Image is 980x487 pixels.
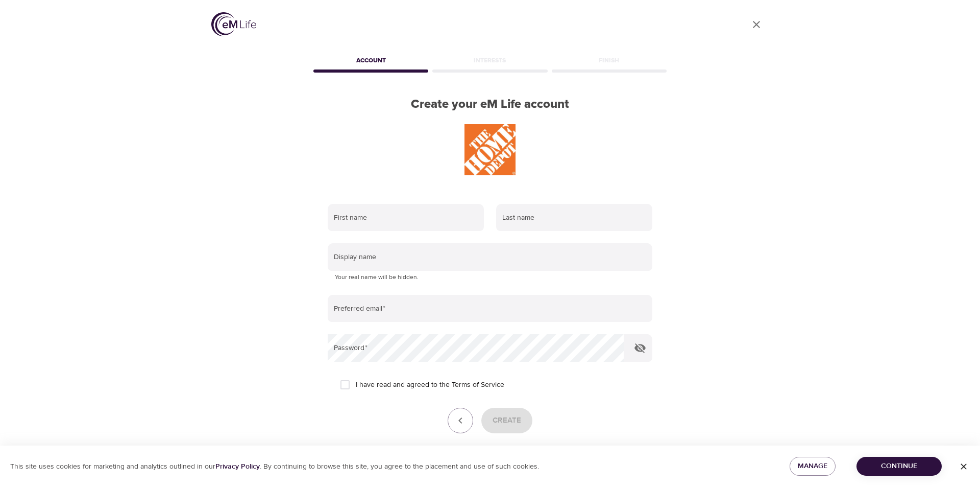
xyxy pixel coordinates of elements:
p: Your real name will be hidden. [335,272,645,283]
h2: Create your eM Life account [311,97,669,112]
a: Terms of Service [452,380,504,390]
span: Continue [865,460,934,473]
img: THD%20Logo.JPG [464,124,516,175]
button: Manage [790,457,836,476]
span: Manage [798,460,827,473]
span: I have read and agreed to the [356,380,504,390]
a: Privacy Policy [215,462,260,471]
a: close [744,12,769,37]
button: Continue [856,457,942,476]
img: logo [211,12,256,36]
